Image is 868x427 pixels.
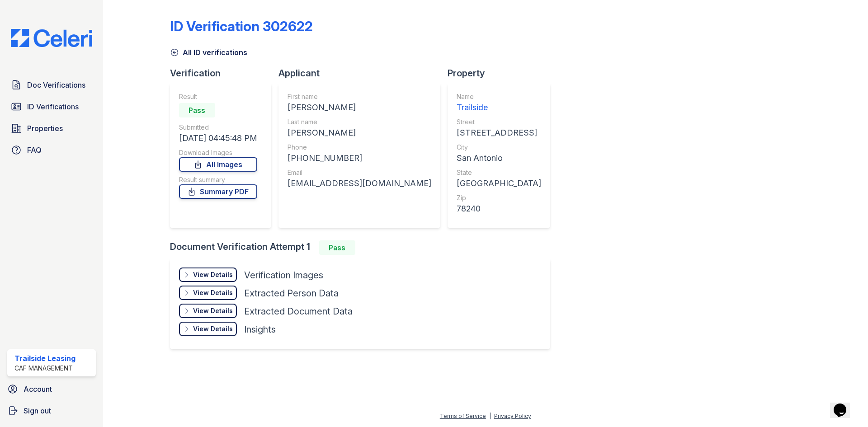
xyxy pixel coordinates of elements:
[179,157,257,172] a: All Images
[457,92,541,114] a: Name Trailside
[27,80,85,90] span: Doc Verifications
[179,132,257,145] div: [DATE] 04:45:48 PM
[4,29,99,47] img: CE_Logo_Blue-a8612792a0a2168367f1c8372b55b34899dd931a85d93a1a3d3e32e68fde9ad4.png
[457,127,541,139] div: [STREET_ADDRESS]
[179,148,257,157] div: Download Images
[457,92,541,101] div: Name
[179,123,257,132] div: Submitted
[179,175,257,184] div: Result summary
[27,101,79,112] span: ID Verifications
[489,413,491,419] div: |
[7,119,96,137] a: Properties
[319,240,355,255] div: Pass
[27,145,42,155] span: FAQ
[440,413,486,419] a: Terms of Service
[193,288,233,297] div: View Details
[288,127,431,139] div: [PERSON_NAME]
[288,143,431,152] div: Phone
[179,103,215,117] div: Pass
[457,101,541,114] div: Trailside
[244,323,276,336] div: Insights
[244,305,353,318] div: Extracted Document Data
[288,92,431,101] div: First name
[14,353,75,364] div: Trailside Leasing
[288,117,431,127] div: Last name
[7,98,96,116] a: ID Verifications
[24,384,52,394] span: Account
[170,240,557,255] div: Document Verification Attempt 1
[448,67,557,80] div: Property
[494,413,531,419] a: Privacy Policy
[193,306,233,315] div: View Details
[4,380,99,398] a: Account
[288,177,431,190] div: [EMAIL_ADDRESS][DOMAIN_NAME]
[24,405,51,416] span: Sign out
[179,92,257,101] div: Result
[170,47,247,58] a: All ID verifications
[457,117,541,127] div: Street
[4,402,99,420] a: Sign out
[457,168,541,177] div: State
[457,202,541,215] div: 78240
[27,123,63,134] span: Properties
[278,67,448,80] div: Applicant
[170,18,313,34] div: ID Verification 302622
[830,391,859,418] iframe: chat widget
[288,168,431,177] div: Email
[457,152,541,164] div: San Antonio
[179,184,257,199] a: Summary PDF
[193,324,233,333] div: View Details
[244,287,339,300] div: Extracted Person Data
[244,269,323,282] div: Verification Images
[288,101,431,114] div: [PERSON_NAME]
[457,177,541,190] div: [GEOGRAPHIC_DATA]
[288,152,431,164] div: [PHONE_NUMBER]
[457,143,541,152] div: City
[193,270,233,279] div: View Details
[7,76,96,94] a: Doc Verifications
[14,364,75,373] div: CAF Management
[170,67,278,80] div: Verification
[7,141,96,159] a: FAQ
[457,193,541,202] div: Zip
